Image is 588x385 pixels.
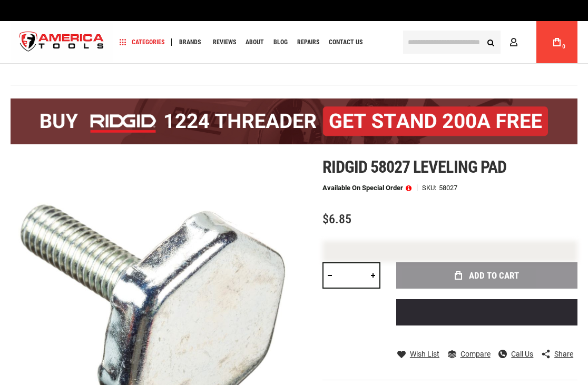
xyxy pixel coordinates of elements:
span: About [246,39,264,45]
img: America Tools [11,23,113,62]
a: 0 [547,21,567,63]
a: Brands [174,35,205,50]
a: Repairs [292,35,324,50]
a: Contact Us [324,35,367,50]
a: About [241,35,269,50]
a: Call Us [498,349,533,359]
span: Categories [120,38,164,46]
button: Search [481,32,501,52]
span: 0 [562,44,565,50]
a: Wish List [397,349,439,359]
a: Compare [448,349,491,359]
span: Blog [273,39,288,45]
a: Blog [269,35,292,50]
span: Share [554,350,573,358]
span: Reviews [213,39,236,45]
a: Reviews [208,35,241,50]
span: Wish List [410,350,439,358]
span: Brands [179,39,201,45]
span: Ridgid 58027 leveling pad [322,157,506,177]
span: Contact Us [329,39,362,45]
span: Repairs [297,39,319,45]
img: BOGO: Buy the RIDGID® 1224 Threader (26092), get the 92467 200A Stand FREE! [11,98,577,144]
a: Categories [115,35,169,50]
a: store logo [11,23,113,62]
span: $6.85 [322,212,351,226]
p: Available on Special Order [322,184,411,192]
span: Call Us [511,350,533,358]
strong: SKU [422,184,439,191]
span: Compare [460,350,491,358]
div: 58027 [439,184,457,191]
